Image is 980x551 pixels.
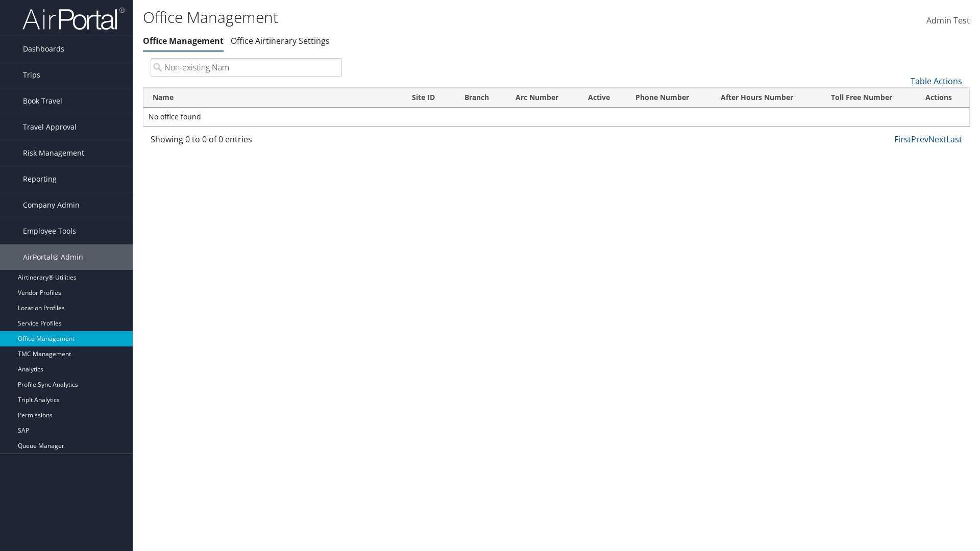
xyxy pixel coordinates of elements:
th: Active: activate to sort column ascending [579,88,627,108]
span: Admin Test [926,15,970,26]
a: Office Management [143,35,224,46]
a: Office Airtinerary Settings [231,35,330,46]
a: First [894,134,911,145]
th: Branch: activate to sort column ascending [455,88,506,108]
div: Showing 0 to 0 of 0 entries [151,133,342,151]
span: Dashboards [23,36,64,62]
span: Travel Approval [23,114,77,140]
input: Search [151,58,342,77]
a: Last [946,134,962,145]
span: Company Admin [23,192,80,218]
a: Next [928,134,946,145]
th: After Hours Number: activate to sort column ascending [712,88,822,108]
th: Toll Free Number: activate to sort column ascending [822,88,916,108]
th: Name: activate to sort column ascending [143,88,403,108]
th: Arc Number: activate to sort column ascending [506,88,579,108]
h1: Office Management [143,7,694,28]
th: Phone Number: activate to sort column ascending [626,88,712,108]
img: airportal-logo.png [22,7,125,31]
a: Admin Test [926,5,970,37]
span: Trips [23,62,40,88]
a: Table Actions [911,76,962,87]
span: Employee Tools [23,218,76,244]
span: Reporting [23,166,57,192]
span: AirPortal® Admin [23,244,83,270]
th: Site ID: activate to sort column ascending [403,88,455,108]
span: Book Travel [23,88,62,114]
th: Actions [916,88,969,108]
span: Risk Management [23,140,84,166]
a: Prev [911,134,928,145]
td: No office found [143,108,969,126]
